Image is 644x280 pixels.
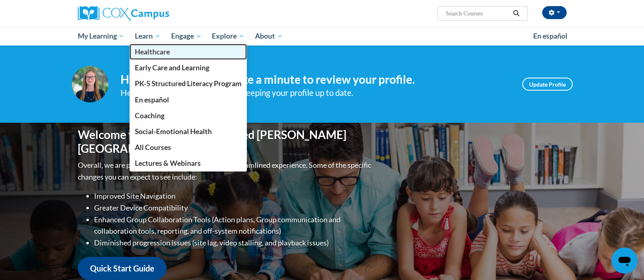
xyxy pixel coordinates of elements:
[78,6,169,21] img: Cox Campus
[78,128,373,155] h1: Welcome to the new and improved [PERSON_NAME][GEOGRAPHIC_DATA]
[135,48,170,56] span: Healthcare
[135,96,169,104] span: En español
[611,247,637,273] iframe: Button to launch messaging window
[533,32,567,40] span: En español
[130,155,247,171] a: Lectures & Webinars
[135,79,242,88] span: PK-5 Structured Literacy Program
[72,66,108,102] img: Profile Image
[130,139,247,155] a: All Courses
[212,31,244,41] span: Explore
[130,60,247,76] a: Early Care and Learning
[135,31,160,41] span: Learn
[130,76,247,91] a: PK-5 Structured Literacy Program
[135,143,171,152] span: All Courses
[121,73,510,87] h4: Hi [PERSON_NAME]! Take a minute to review your profile.
[135,159,201,167] span: Lectures & Webinars
[66,27,579,46] div: Main menu
[130,92,247,108] a: En español
[542,6,567,19] button: Account Settings
[445,9,510,18] input: Search Courses
[250,27,288,46] a: About
[135,63,209,72] span: Early Care and Learning
[73,27,130,46] a: My Learning
[166,27,207,46] a: Engage
[135,111,165,120] span: Coaching
[78,257,167,280] a: Quick Start Guide
[94,214,373,237] li: Enhanced Group Collaboration Tools (Action plans, Group communication and collaboration tools, re...
[171,31,202,41] span: Engage
[255,31,283,41] span: About
[130,124,247,139] a: Social-Emotional Health
[94,202,373,214] li: Greater Device Compatibility
[94,190,373,202] li: Improved Site Navigation
[78,6,233,21] a: Cox Campus
[528,28,573,45] a: En español
[207,27,250,46] a: Explore
[94,237,373,249] li: Diminished progression issues (site lag, video stalling, and playback issues)
[77,31,124,41] span: My Learning
[78,159,373,183] p: Overall, we are proud to provide you with a more streamlined experience. Some of the specific cha...
[130,44,247,60] a: Healthcare
[135,127,212,136] span: Social-Emotional Health
[130,27,166,46] a: Learn
[130,108,247,124] a: Coaching
[121,86,510,100] div: Help improve your experience by keeping your profile up to date.
[522,78,573,91] a: Update Profile
[510,9,522,18] button: Search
